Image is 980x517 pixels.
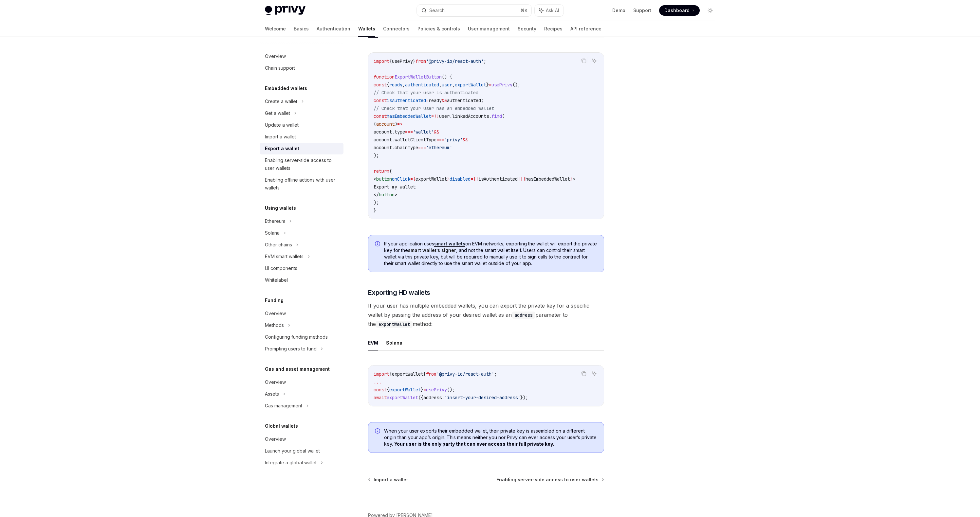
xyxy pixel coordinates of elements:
[386,335,402,350] button: Solana
[376,176,392,182] span: button
[374,184,416,190] span: Export my wallet
[374,129,392,135] span: account
[450,176,471,182] span: disabled
[416,58,426,64] span: from
[374,145,392,151] span: account
[397,121,402,127] span: =>
[265,176,340,192] div: Enabling offline actions with user wallets
[570,21,601,37] a: API reference
[413,129,434,135] span: 'wallet'
[705,5,715,16] button: Toggle dark mode
[260,154,343,174] a: Enabling server-side access to user wallets
[265,422,298,430] h5: Global wallets
[417,5,531,16] button: Search...⌘K
[439,82,442,88] span: ,
[436,371,494,377] span: '@privy-io/react-auth'
[410,176,413,182] span: =
[265,156,340,172] div: Enabling server-side access to user wallets
[413,176,416,182] span: {
[468,21,510,37] a: User management
[447,176,450,182] span: }
[512,312,535,319] code: address
[664,7,690,14] span: Dashboard
[447,387,455,393] span: ();
[260,143,343,154] a: Export a wallet
[260,433,343,445] a: Overview
[265,21,286,37] a: Welcome
[612,7,625,14] a: Demo
[423,387,426,393] span: =
[471,176,473,182] span: =
[374,207,376,213] span: }
[580,369,588,378] button: Copy the contents from the code block
[408,247,456,253] strong: smart wallet’s signer
[375,428,381,435] svg: Info
[489,113,491,119] span: .
[417,21,460,37] a: Policies & controls
[265,390,279,398] div: Assets
[265,435,286,443] div: Overview
[265,133,296,141] div: Import a wallet
[520,395,528,401] span: });
[260,119,343,131] a: Update a wallet
[395,145,418,151] span: chainType
[491,113,502,119] span: find
[265,378,286,386] div: Overview
[265,109,290,117] div: Get a wallet
[416,176,447,182] span: exportWallet
[450,113,452,119] span: .
[463,137,468,143] span: &&
[518,21,536,37] a: Security
[369,476,408,483] a: Import a wallet
[426,387,447,393] span: usePrivy
[387,113,431,119] span: hasEmbeddedWallet
[265,365,330,373] h5: Gas and asset management
[496,476,599,483] span: Enabling server-side access to user wallets
[444,395,520,401] span: 'insert-your-desired-address'
[374,395,387,401] span: await
[265,402,302,410] div: Gas management
[494,371,497,377] span: ;
[590,369,599,378] button: Ask AI
[442,98,447,103] span: &&
[317,21,350,37] a: Authentication
[379,192,395,198] span: button
[392,129,395,135] span: .
[368,288,430,297] span: Exporting HD wallets
[395,121,397,127] span: )
[491,82,512,88] span: usePrivy
[423,395,444,401] span: address:
[426,98,429,103] span: =
[442,74,452,80] span: () {
[265,145,299,152] div: Export a wallet
[260,50,343,62] a: Overview
[395,137,436,143] span: walletClientType
[452,82,455,88] span: ,
[375,241,381,248] svg: Info
[418,395,423,401] span: ({
[374,476,408,483] span: Import a wallet
[429,98,442,103] span: ready
[478,176,518,182] span: isAuthenticated
[395,192,397,198] span: >
[374,74,395,80] span: function
[481,98,484,103] span: ;
[402,82,405,88] span: ,
[374,137,392,143] span: account
[265,121,299,129] div: Update a wallet
[395,74,442,80] span: ExportWalletButton
[265,84,307,92] h5: Embedded wallets
[374,371,389,377] span: import
[526,176,570,182] span: hasEmbeddedWallet
[265,264,297,272] div: UI components
[374,58,389,64] span: import
[387,395,418,401] span: exportWallet
[392,145,395,151] span: .
[389,168,392,174] span: (
[580,57,588,65] button: Copy the contents from the code block
[394,441,554,447] b: Your user is the only party that can ever access their full private key.
[265,276,288,284] div: Whitelabel
[405,129,413,135] span: ===
[265,241,292,249] div: Other chains
[387,387,389,393] span: {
